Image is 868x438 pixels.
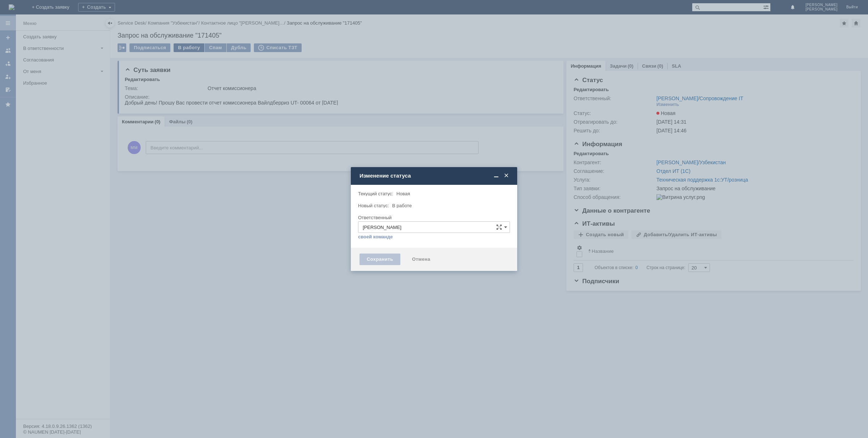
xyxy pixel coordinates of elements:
div: Ответственный [358,215,509,220]
label: Новый статус: [358,203,389,208]
span: Сложная форма [496,224,502,230]
span: В работе [392,203,412,208]
div: Изменение статуса [359,173,510,179]
a: своей команде [358,234,393,240]
span: Новая [396,191,410,196]
span: Закрыть [503,173,510,179]
span: Свернуть (Ctrl + M) [493,173,500,179]
label: Текущий статус: [358,191,393,196]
